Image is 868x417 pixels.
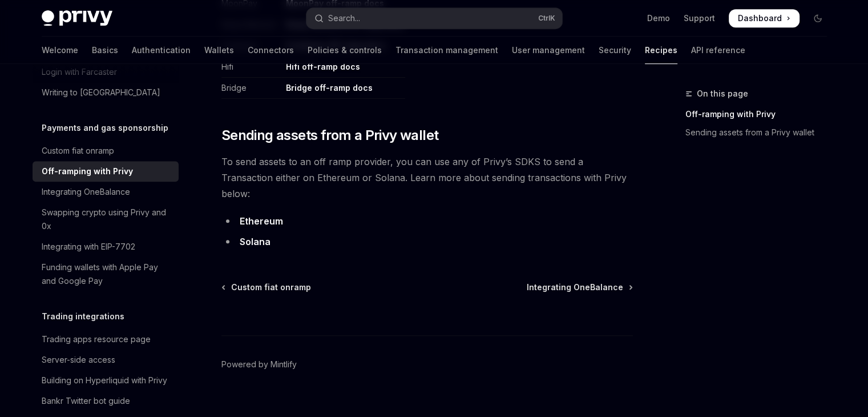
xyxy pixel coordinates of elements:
td: Bridge [221,78,281,99]
a: Support [684,13,715,24]
td: Hifi [221,57,281,78]
a: Bridge off-ramp docs [286,83,373,93]
div: Integrating OneBalance [42,185,130,199]
span: On this page [697,87,748,101]
a: Funding wallets with Apple Pay and Google Pay [33,257,179,291]
div: Funding wallets with Apple Pay and Google Pay [42,260,172,288]
a: Authentication [132,37,191,64]
a: Transaction management [395,37,498,64]
div: Off-ramping with Privy [42,165,133,178]
a: Basics [92,37,118,64]
a: Off-ramping with Privy [33,161,179,182]
a: Recipes [645,37,677,64]
a: Policies & controls [308,37,382,64]
button: Open search [306,8,562,29]
a: Demo [647,13,670,24]
span: Sending assets from a Privy wallet [221,126,439,145]
a: Off-ramping with Privy [685,105,836,123]
h5: Payments and gas sponsorship [42,121,168,135]
a: Dashboard [729,9,800,27]
span: Integrating OneBalance [527,282,623,293]
div: Building on Hyperliquid with Privy [42,374,167,387]
a: Sending assets from a Privy wallet [685,123,836,142]
a: Trading apps resource page [33,329,179,350]
div: Bankr Twitter bot guide [42,394,130,408]
span: Ctrl K [538,14,555,23]
div: Writing to [GEOGRAPHIC_DATA] [42,86,160,99]
div: Trading apps resource page [42,332,151,346]
a: Welcome [42,37,78,64]
span: Dashboard [738,13,782,24]
a: Writing to [GEOGRAPHIC_DATA] [33,82,179,103]
a: Custom fiat onramp [33,141,179,161]
a: Integrating OneBalance [33,182,179,202]
div: Swapping crypto using Privy and 0x [42,206,172,233]
a: Server-side access [33,350,179,370]
div: Integrating with EIP-7702 [42,240,135,254]
div: Search... [328,11,360,25]
a: Ethereum [240,215,283,227]
a: Swapping crypto using Privy and 0x [33,202,179,236]
h5: Trading integrations [42,310,124,323]
img: dark logo [42,10,112,26]
a: Wallets [204,37,234,64]
a: Hifi off-ramp docs [286,62,360,72]
span: To send assets to an off ramp provider, you can use any of Privy’s SDKS to send a Transaction eit... [221,154,633,202]
div: Server-side access [42,353,115,367]
div: Custom fiat onramp [42,144,114,158]
a: Integrating with EIP-7702 [33,236,179,257]
a: Solana [240,236,271,248]
a: User management [512,37,585,64]
a: Powered by Mintlify [221,359,297,370]
a: Bankr Twitter bot guide [33,391,179,411]
a: Building on Hyperliquid with Privy [33,370,179,391]
a: Connectors [248,37,294,64]
a: Custom fiat onramp [223,282,311,293]
a: Integrating OneBalance [527,282,632,293]
span: Custom fiat onramp [231,282,311,293]
a: API reference [691,37,745,64]
button: Toggle dark mode [809,9,827,27]
a: Security [599,37,631,64]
